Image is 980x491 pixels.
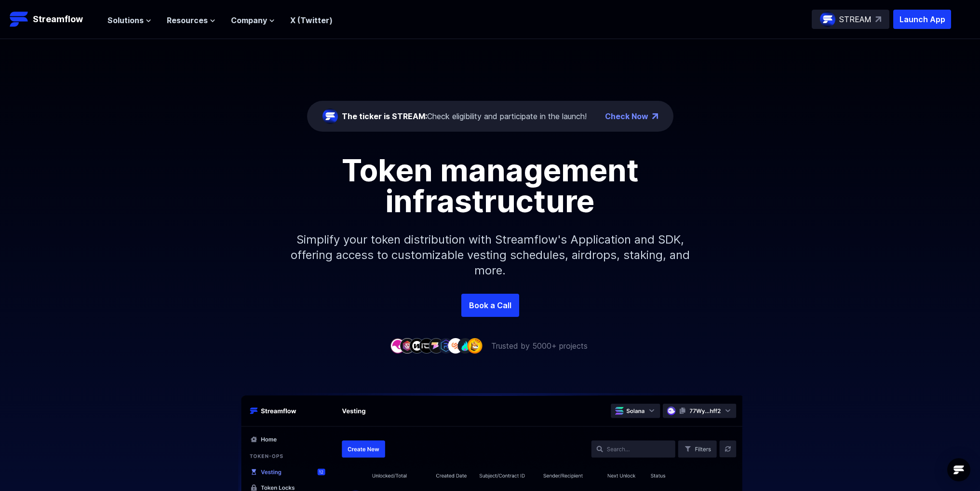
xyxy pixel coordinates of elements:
[167,14,208,26] span: Resources
[322,109,338,124] img: streamflow-logo-circle.png
[290,15,333,25] a: X (Twitter)
[342,111,427,121] span: The ticker is STREAM:
[231,14,267,26] span: Company
[448,338,463,353] img: company-7
[812,10,889,29] a: STREAM
[467,338,483,353] img: company-9
[820,12,835,27] img: streamflow-logo-circle.png
[947,458,970,481] div: Open Intercom Messenger
[457,338,473,353] img: company-8
[438,338,454,353] img: company-6
[390,338,405,353] img: company-1
[33,13,83,26] p: Streamflow
[429,338,444,353] img: company-5
[400,338,415,353] img: company-2
[167,14,215,26] button: Resources
[342,110,587,122] div: Check eligibility and participate in the launch!
[273,155,707,217] h1: Token management infrastructure
[893,10,951,29] button: Launch App
[409,338,425,353] img: company-3
[10,10,29,29] img: Streamflow Logo
[283,217,698,294] p: Simplify your token distribution with Streamflow's Application and SDK, offering access to custom...
[231,14,275,26] button: Company
[10,10,98,29] a: Streamflow
[491,340,588,352] p: Trusted by 5000+ projects
[839,14,872,25] p: STREAM
[107,14,144,26] span: Solutions
[875,16,881,22] img: top-right-arrow.svg
[652,113,658,119] img: top-right-arrow.png
[419,338,434,353] img: company-4
[605,110,648,122] a: Check Now
[107,14,151,26] button: Solutions
[461,294,519,317] a: Book a Call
